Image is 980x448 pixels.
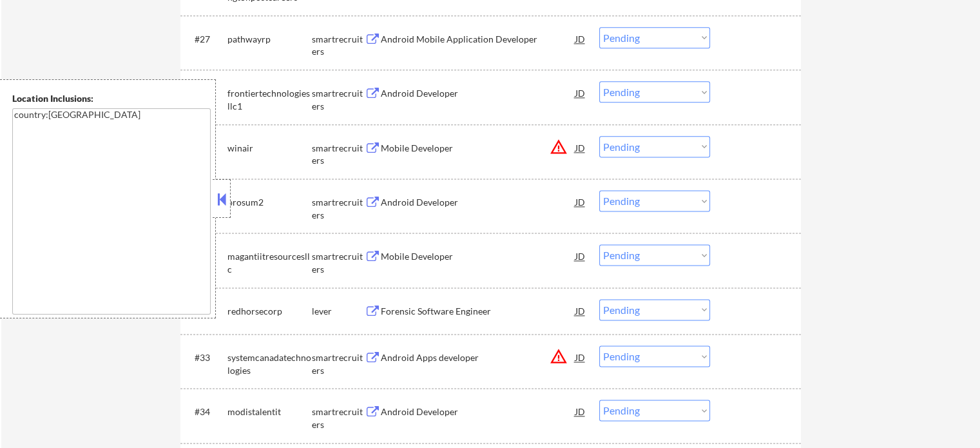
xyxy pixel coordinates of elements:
[381,351,575,364] div: Android Apps developer
[12,92,211,105] div: Location Inclusions:
[381,405,575,418] div: Android Developer
[312,87,365,112] div: smartrecruiters
[574,244,587,268] div: JD
[381,196,575,209] div: Android Developer
[574,190,587,213] div: JD
[550,138,568,156] button: warning_amber
[574,299,587,322] div: JD
[227,87,312,112] div: frontiertechnologiesllc1
[312,405,365,431] div: smartrecruiters
[381,250,575,263] div: Mobile Developer
[227,250,312,275] div: magantiitresourcesllc
[227,142,312,155] div: winair
[227,405,312,418] div: modistalentit
[312,196,365,221] div: smartrecruiters
[312,351,365,376] div: smartrecruiters
[574,81,587,104] div: JD
[227,351,312,376] div: systemcanadatechnologies
[312,305,365,318] div: lever
[381,305,575,318] div: Forensic Software Engineer
[227,305,312,318] div: redhorsecorp
[574,136,587,159] div: JD
[312,250,365,275] div: smartrecruiters
[381,87,575,100] div: Android Developer
[381,33,575,46] div: Android Mobile Application Developer
[381,142,575,155] div: Mobile Developer
[312,33,365,58] div: smartrecruiters
[574,400,587,423] div: JD
[550,347,568,365] button: warning_amber
[195,351,217,364] div: #33
[195,405,217,418] div: #34
[227,196,312,209] div: prosum2
[227,33,312,46] div: pathwayrp
[195,33,217,46] div: #27
[574,346,587,369] div: JD
[574,27,587,50] div: JD
[312,142,365,167] div: smartrecruiters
